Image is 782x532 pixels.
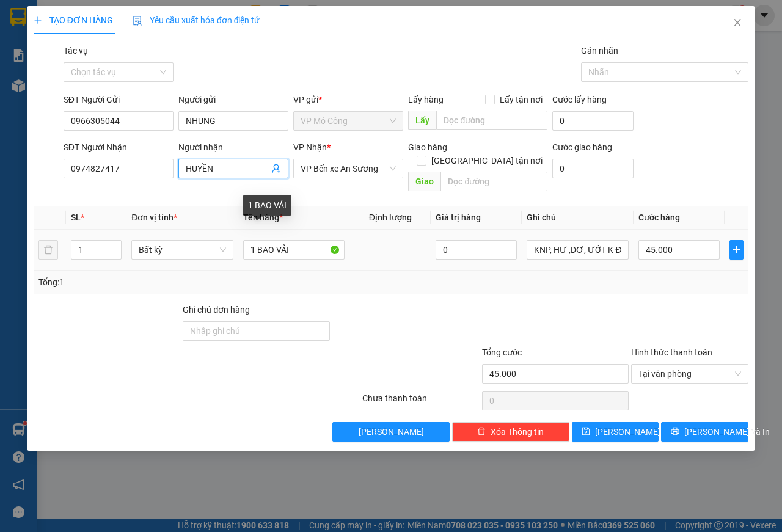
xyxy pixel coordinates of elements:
label: Cước lấy hàng [552,95,607,104]
span: VP Mỏ Công [301,112,396,130]
span: Giá trị hàng [436,213,481,222]
input: Dọc đường [436,111,547,130]
input: Cước giao hàng [552,159,634,178]
button: deleteXóa Thông tin [452,422,569,442]
span: Lấy hàng [408,95,444,104]
span: Xóa Thông tin [491,425,544,439]
label: Hình thức thanh toán [631,348,712,357]
button: Close [720,6,755,40]
th: Ghi chú [522,206,634,230]
span: VP Bến xe An Sương [301,159,396,178]
span: Tổng cước [482,348,522,357]
div: SĐT Người Nhận [64,140,174,154]
span: VP Nhận [293,142,327,152]
button: plus [729,240,744,260]
span: SL [71,213,81,222]
span: close [733,18,742,27]
input: Dọc đường [440,172,547,191]
div: 1 BAO VẢI [243,195,291,216]
span: printer [671,427,679,437]
div: Người nhận [178,140,288,154]
span: Giao [408,172,440,191]
label: Tác vụ [64,46,88,56]
span: Yêu cầu xuất hóa đơn điện tử [133,15,260,25]
span: Cước hàng [638,213,680,222]
div: Chưa thanh toán [361,392,481,413]
div: Tổng: 1 [38,275,303,289]
span: user-add [271,164,281,173]
span: Giao hàng [408,142,447,152]
button: save[PERSON_NAME] [572,422,659,442]
span: [GEOGRAPHIC_DATA] tận nơi [426,154,547,167]
label: Ghi chú đơn hàng [183,305,250,315]
label: Cước giao hàng [552,142,612,152]
input: Ghi Chú [527,240,629,260]
span: Đơn vị tính [131,213,177,222]
div: SĐT Người Gửi [64,93,174,106]
span: [PERSON_NAME] và In [684,425,770,439]
span: delete [477,427,486,437]
span: [PERSON_NAME] [359,425,424,439]
span: Bất kỳ [139,241,226,259]
span: Định lượng [369,213,412,222]
button: [PERSON_NAME] [332,422,450,442]
span: Tại văn phòng [638,365,741,383]
span: plus [34,16,42,24]
input: VD: Bàn, Ghế [243,240,345,260]
div: VP gửi [293,93,403,106]
button: printer[PERSON_NAME] và In [661,422,748,442]
input: Ghi chú đơn hàng [183,321,330,341]
input: Cước lấy hàng [552,111,634,131]
img: icon [133,16,142,26]
span: Lấy [408,111,436,130]
span: plus [730,245,743,255]
span: TẠO ĐƠN HÀNG [34,15,113,25]
button: delete [38,240,58,260]
div: Người gửi [178,93,288,106]
input: 0 [436,240,517,260]
span: [PERSON_NAME] [595,425,660,439]
span: Lấy tận nơi [495,93,547,106]
label: Gán nhãn [581,46,618,56]
span: save [582,427,590,437]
